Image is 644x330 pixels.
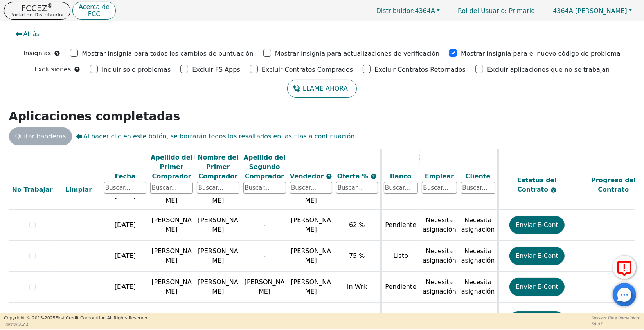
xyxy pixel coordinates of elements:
[148,241,195,272] td: [PERSON_NAME]
[374,65,466,74] p: Excluir Contratos Retornados
[275,49,439,58] p: Mostrar insignia para actualizaciones de verificación
[150,182,193,194] input: Buscar...
[76,132,356,141] span: Al hacer clic en este botón, se borrarán todos los resaltados en las filas a continuación.
[148,272,195,303] td: [PERSON_NAME]
[262,65,353,74] p: Excluir Contratos Comprados
[459,241,498,272] td: Necesita asignación
[347,283,367,290] span: In Wrk
[102,241,149,272] td: [DATE]
[79,4,110,10] p: Acerca de
[422,182,457,194] input: Buscar...
[23,49,53,58] p: Insignias:
[509,311,565,329] button: Enviar E-Cont
[11,185,54,195] div: No Trabajar
[553,7,627,15] span: [PERSON_NAME]
[384,182,418,194] input: Buscar...
[458,7,507,15] span: Rol del Usuario :
[4,321,150,327] p: Version 3.2.1
[195,210,241,241] td: [PERSON_NAME]
[461,49,621,58] p: Mostrar insignia para el nuevo código de problema
[241,210,288,241] td: -
[376,7,435,15] span: 4364A
[291,247,331,264] span: [PERSON_NAME]
[591,321,640,327] p: 58:07
[195,272,241,303] td: [PERSON_NAME]
[79,11,110,17] p: FCC
[150,153,193,181] div: Apellido del Primer Comprador
[291,278,331,295] span: [PERSON_NAME]
[23,29,40,39] span: Atrás
[422,172,457,181] div: Emplear
[381,272,420,303] td: Pendiente
[291,216,331,233] span: [PERSON_NAME]
[148,210,195,241] td: [PERSON_NAME]
[102,65,171,74] p: Incluir solo problemas
[349,252,365,259] span: 75 %
[58,185,100,195] div: Limpiar
[104,182,147,194] input: Buscar...
[517,177,557,194] span: Estatus del Contrato
[102,210,149,241] td: [DATE]
[241,272,288,303] td: [PERSON_NAME]
[545,5,640,17] button: 4364A:[PERSON_NAME]
[243,153,286,181] div: Apellido del Segundo Comprador
[192,65,240,74] p: Excluir FS Apps
[381,241,420,272] td: Listo
[384,172,418,181] div: Banco
[461,172,495,181] div: Cliente
[487,65,610,74] p: Excluir aplicaciones que no se trabajan
[243,182,286,194] input: Buscar...
[104,172,147,181] div: Fecha
[461,182,495,194] input: Buscar...
[107,315,150,321] span: All Rights Reserved.
[241,241,288,272] td: -
[450,3,543,18] p: Primario
[509,247,565,265] button: Enviar E-Cont
[337,172,371,180] span: Oferta %
[4,315,150,322] p: Copyright © 2015- 2025 First Credit Corporation.
[72,2,116,20] button: Acerca deFCC
[10,12,64,17] p: Portal de Distribuidor
[420,241,459,272] td: Necesita asignación
[197,153,239,181] div: Nombre del Primer Comprador
[553,7,575,15] span: 4364A:
[509,278,565,296] button: Enviar E-Cont
[459,210,498,241] td: Necesita asignación
[4,2,70,20] button: FCCEZ®Portal de Distribuidor
[336,182,378,194] input: Buscar...
[287,80,356,98] button: LLAME AHORA!
[591,315,640,321] p: Session Time Remaining:
[459,272,498,303] td: Necesita asignación
[197,182,239,194] input: Buscar...
[102,272,149,303] td: [DATE]
[82,49,254,58] p: Mostrar insignia para todos los cambios de puntuación
[420,272,459,303] td: Necesita asignación
[381,210,420,241] td: Pendiente
[450,3,543,18] a: Rol del Usuario: Primario
[376,7,415,15] span: Distribuidor:
[509,216,565,234] button: Enviar E-Cont
[47,2,53,9] sup: ®
[10,4,64,12] p: FCCEZ
[368,5,448,17] button: Distribuidor:4364A
[613,256,636,279] button: Reportar Error a FCC
[349,221,365,228] span: 62 %
[9,25,46,43] button: Atrás
[195,241,241,272] td: [PERSON_NAME]
[291,312,331,328] span: [PERSON_NAME]
[290,182,333,194] input: Buscar...
[9,109,180,123] strong: Aplicaciones completadas
[290,172,326,180] span: Vendedor
[34,65,73,74] p: Exclusiones:
[420,210,459,241] td: Necesita asignación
